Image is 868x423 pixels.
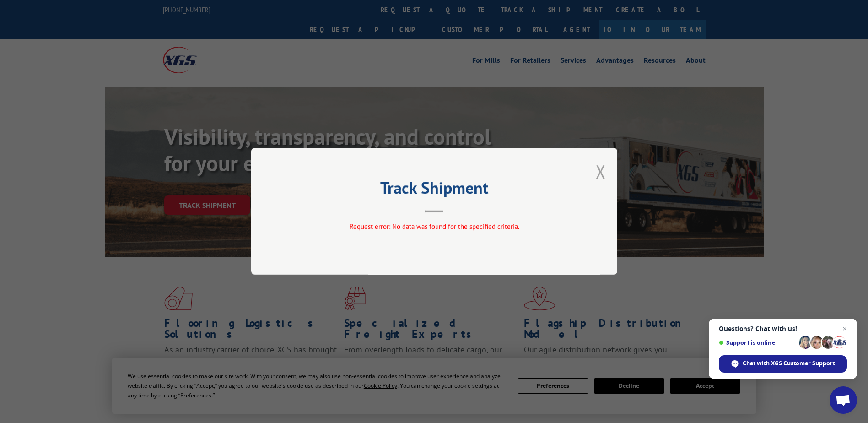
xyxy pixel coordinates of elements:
[349,222,519,231] span: Request error: No data was found for the specified criteria.
[297,181,571,199] h2: Track Shipment
[719,355,847,373] div: Chat with XGS Customer Support
[839,323,850,334] span: Close chat
[719,339,796,346] span: Support is online
[719,325,847,332] span: Questions? Chat with us!
[830,386,857,414] div: Open chat
[743,359,835,368] span: Chat with XGS Customer Support
[596,159,606,184] button: Close modal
